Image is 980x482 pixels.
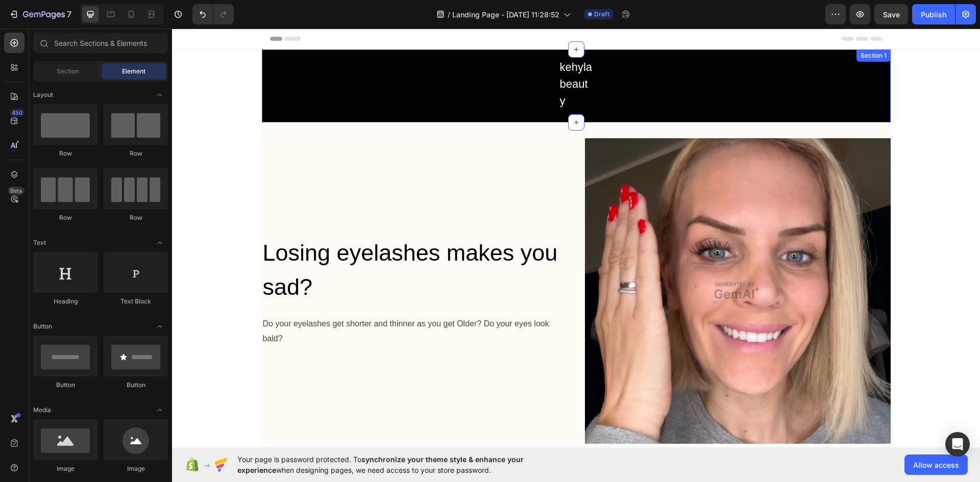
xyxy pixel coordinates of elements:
div: Heading [33,297,97,306]
button: Allow access [904,454,968,475]
div: Open Intercom Messenger [945,432,970,456]
span: Your page is password protected. To when designing pages, we need access to your store password. [237,454,563,475]
span: Allow access [913,460,959,470]
span: Button [33,322,52,331]
div: Publish [921,9,946,20]
span: Toggle open [152,235,168,251]
div: Do your eyelashes get shorter and thinner as you get Older? Do your eyes look bald? [90,287,396,319]
input: Search Sections & Elements [33,33,168,53]
span: Draft [594,10,609,19]
button: Save [874,4,908,24]
img: Alt image [412,109,719,415]
div: Section 1 [687,22,717,32]
div: 450 [10,109,24,117]
div: Row [104,213,168,222]
div: Button [104,380,168,390]
div: Button [33,380,97,390]
div: Image [104,464,168,473]
button: 7 [4,4,76,24]
span: Save [883,10,900,19]
span: Toggle open [152,87,168,103]
span: / [448,9,450,20]
button: Publish [912,4,955,24]
span: Landing Page - [DATE] 11:28:52 [452,9,559,20]
div: Beta [8,187,24,195]
span: Text [33,238,46,247]
p: 7 [67,8,71,20]
div: Text Block [104,297,168,306]
span: synchronize your theme style & enhance your experience [237,455,524,474]
div: Row [104,149,168,158]
div: Undo/Redo [192,4,234,24]
h2: Losing eyelashes makes you sad? [90,206,396,277]
iframe: Design area [172,29,980,447]
div: Row [33,149,97,158]
span: Toggle open [152,318,168,335]
span: Element [122,67,145,76]
div: kehyla beauty [387,29,422,82]
span: Toggle open [152,402,168,418]
div: Row [33,213,97,222]
div: Image [33,464,97,473]
span: Media [33,405,51,415]
span: Section [57,67,79,76]
span: Layout [33,90,53,99]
